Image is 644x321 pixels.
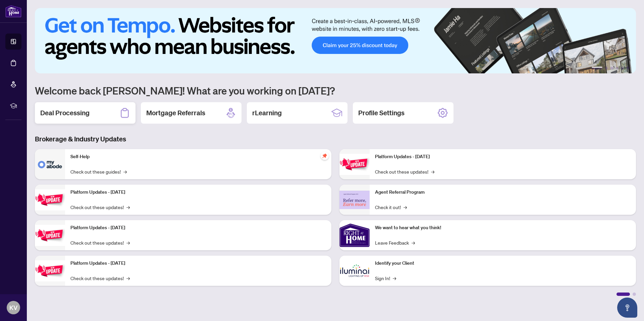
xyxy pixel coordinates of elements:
[9,303,17,312] span: KV
[404,203,407,211] span: →
[375,274,396,282] a: Sign In!→
[126,239,130,246] span: →
[35,260,65,281] img: Platform Updates - July 8, 2025
[70,224,326,232] p: Platform Updates - [DATE]
[252,108,282,118] h2: rLearning
[126,203,130,211] span: →
[339,220,370,250] img: We want to hear what you think!
[40,108,90,118] h2: Deal Processing
[412,239,415,246] span: →
[375,260,631,267] p: Identify your Client
[35,189,65,210] img: Platform Updates - September 16, 2025
[431,168,434,175] span: →
[70,203,130,211] a: Check out these updates!→
[375,239,415,246] a: Leave Feedback→
[339,256,370,286] img: Identify your Client
[375,153,631,160] p: Platform Updates - [DATE]
[616,67,619,69] button: 4
[358,108,405,118] h2: Profile Settings
[321,152,329,160] span: pushpin
[70,153,326,160] p: Self-Help
[339,191,370,209] img: Agent Referral Program
[393,274,396,282] span: →
[35,225,65,246] img: Platform Updates - July 21, 2025
[339,154,370,175] img: Platform Updates - June 23, 2025
[627,67,629,69] button: 6
[605,67,608,69] button: 2
[375,224,631,232] p: We want to hear what you think!
[146,108,205,118] h2: Mortgage Referrals
[610,67,613,69] button: 3
[70,189,326,196] p: Platform Updates - [DATE]
[70,274,130,282] a: Check out these updates!→
[35,149,65,179] img: Self-Help
[35,134,636,144] h3: Brokerage & Industry Updates
[375,203,407,211] a: Check it out!→
[35,84,636,97] h1: Welcome back [PERSON_NAME]! What are you working on [DATE]?
[35,8,636,73] img: Slide 0
[123,168,127,175] span: →
[621,67,624,69] button: 5
[5,5,21,17] img: logo
[70,168,127,175] a: Check out these guides!→
[70,239,130,246] a: Check out these updates!→
[126,274,130,282] span: →
[375,168,434,175] a: Check out these updates!→
[375,189,631,196] p: Agent Referral Program
[617,298,637,318] button: Open asap
[70,260,326,267] p: Platform Updates - [DATE]
[592,67,602,69] button: 1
